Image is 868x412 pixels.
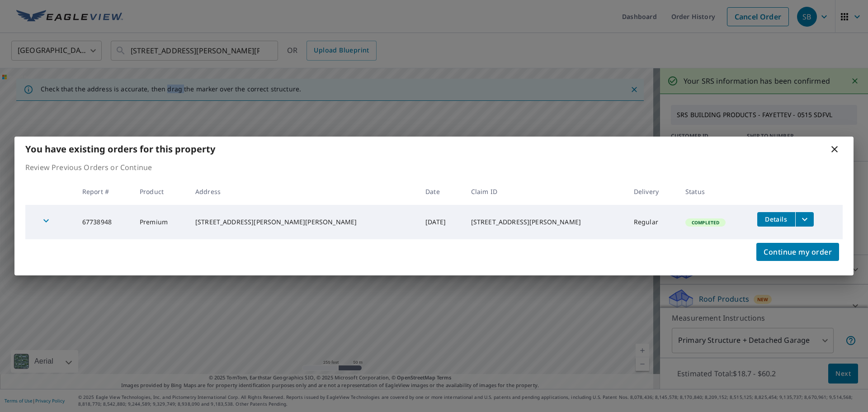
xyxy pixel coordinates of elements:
[764,246,832,258] span: Continue my order
[757,212,795,227] button: detailsBtn-67738948
[686,219,725,226] span: Completed
[75,178,132,205] th: Report #
[627,205,678,239] td: Regular
[627,178,678,205] th: Delivery
[75,205,132,239] td: 67738948
[464,178,627,205] th: Claim ID
[763,215,790,223] span: Details
[25,143,215,155] b: You have existing orders for this property
[188,178,418,205] th: Address
[195,218,411,227] div: [STREET_ADDRESS][PERSON_NAME][PERSON_NAME]
[132,178,188,205] th: Product
[756,243,839,261] button: Continue my order
[464,205,627,239] td: [STREET_ADDRESS][PERSON_NAME]
[418,205,464,239] td: [DATE]
[132,205,188,239] td: Premium
[795,212,814,227] button: filesDropdownBtn-67738948
[25,162,843,173] p: Review Previous Orders or Continue
[418,178,464,205] th: Date
[678,178,750,205] th: Status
